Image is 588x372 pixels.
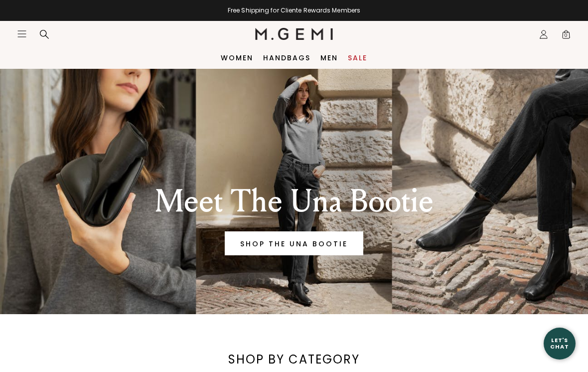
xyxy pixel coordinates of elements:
[17,29,27,39] button: Open site menu
[561,31,571,41] span: 0
[109,184,479,219] div: Meet The Una Bootie
[348,54,367,62] a: Sale
[544,337,576,350] div: Let's Chat
[255,28,333,40] img: M.Gemi
[320,54,338,62] a: Men
[263,54,310,62] a: Handbags
[225,231,363,255] a: Banner primary button
[221,54,253,62] a: Women
[221,352,368,368] div: SHOP BY CATEGORY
